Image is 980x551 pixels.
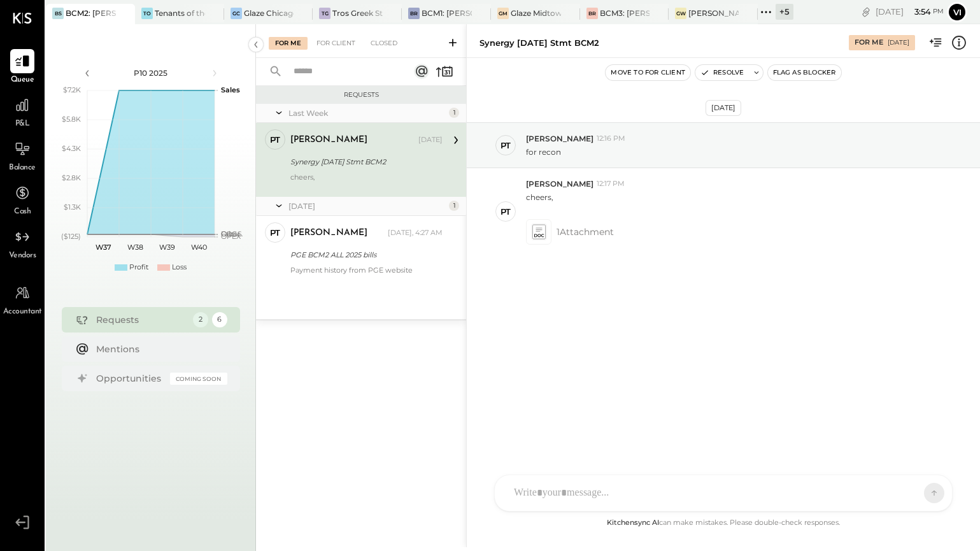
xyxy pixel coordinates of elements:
[776,4,793,20] div: + 5
[11,75,34,86] span: Queue
[1,281,44,318] a: Accountant
[172,262,187,273] div: Loss
[64,203,81,211] text: $1.3K
[244,8,294,18] div: Glaze Chicago Ghost - West River Rice LLC
[129,262,148,273] div: Profit
[606,65,690,80] button: Move to for client
[1,181,44,218] a: Cash
[1,93,44,130] a: P&L
[97,68,205,78] div: P10 2025
[1,137,44,174] a: Balance
[526,192,553,213] p: cheers,
[62,144,81,153] text: $4.3K
[947,2,967,22] button: Vi
[61,232,81,241] text: ($125)
[270,227,280,239] div: PT
[526,178,593,189] span: [PERSON_NAME]
[888,38,909,47] div: [DATE]
[3,306,42,318] span: Accountant
[269,37,308,50] div: For Me
[62,173,81,182] text: $2.8K
[290,173,443,190] div: cheers,
[1,225,44,262] a: Vendors
[9,250,36,262] span: Vendors
[193,312,208,327] div: 2
[190,243,206,252] text: W40
[557,219,614,245] span: 1 Attachment
[66,8,116,18] div: BCM2: [PERSON_NAME] American Cooking
[155,8,205,18] div: Tenants of the Trees
[14,206,31,218] span: Cash
[127,243,143,252] text: W38
[9,162,36,174] span: Balance
[290,227,367,240] div: [PERSON_NAME]
[501,140,511,152] div: PT
[855,38,883,48] div: For Me
[449,108,459,118] div: 1
[449,201,459,211] div: 1
[63,85,81,94] text: $7.2K
[290,155,439,168] div: Synergy [DATE] Stmt BCM2
[695,65,749,80] button: Resolve
[860,5,872,18] div: copy link
[96,343,221,355] div: Mentions
[262,90,460,99] div: Requests
[212,312,227,327] div: 6
[290,248,439,261] div: PGE BCM2 ALL 2025 bills
[706,100,741,116] div: [DATE]
[526,133,593,144] span: [PERSON_NAME]
[95,243,111,252] text: W37
[270,134,280,146] div: PT
[96,313,187,326] div: Requests
[675,8,686,19] div: GW
[876,6,944,18] div: [DATE]
[388,228,443,238] div: [DATE], 4:27 AM
[479,37,599,49] div: Synergy [DATE] Stmt BCM2
[288,201,446,211] div: [DATE]
[597,134,625,144] span: 12:16 PM
[332,8,383,18] div: Tros Greek Street Food - [GEOGRAPHIC_DATA]
[768,65,841,80] button: Flag as Blocker
[290,266,443,275] div: Payment history from PGE website
[422,8,472,18] div: BCM1: [PERSON_NAME] Kitchen Bar Market
[288,108,446,118] div: Last Week
[408,8,420,19] div: BR
[290,134,367,147] div: [PERSON_NAME]
[364,37,404,50] div: Closed
[221,229,243,238] text: Occu...
[221,232,241,241] text: OPEX
[231,8,242,19] div: GC
[586,8,598,19] div: BR
[526,147,561,157] p: for recon
[141,8,153,19] div: To
[511,8,561,18] div: Glaze Midtown East - Glaze Lexington One LLC
[96,372,164,385] div: Opportunities
[52,8,64,19] div: BS
[501,206,511,218] div: PT
[221,85,240,94] text: Sales
[497,8,509,19] div: GM
[15,118,30,130] span: P&L
[319,8,330,19] div: TG
[597,179,625,189] span: 12:17 PM
[688,8,739,18] div: [PERSON_NAME] - Glaze Williamsburg One LLC
[1,49,44,86] a: Queue
[170,373,227,385] div: Coming Soon
[159,243,174,252] text: W39
[310,37,362,50] div: For Client
[418,135,443,145] div: [DATE]
[600,8,650,18] div: BCM3: [PERSON_NAME] Westside Grill
[62,115,81,124] text: $5.8K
